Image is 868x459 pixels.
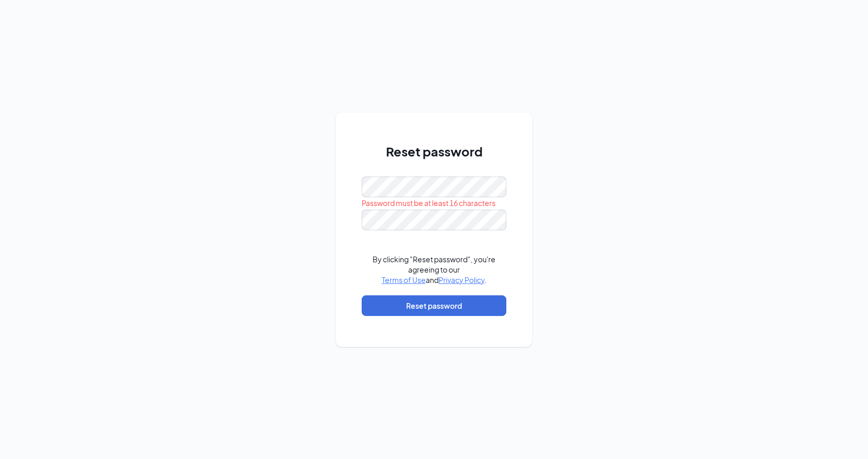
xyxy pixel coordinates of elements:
div: Password must be at least 16 characters [362,197,506,209]
div: By clicking "Reset password", you're agreeing to our and . [362,254,506,285]
button: Reset password [362,295,506,316]
a: Privacy Policy [439,275,485,284]
a: Terms of Use [382,275,426,284]
h1: Reset password [362,143,506,160]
